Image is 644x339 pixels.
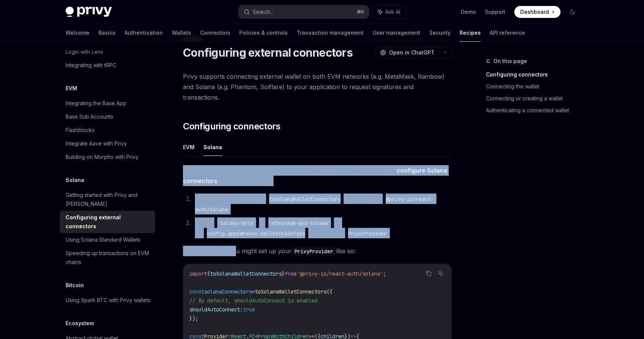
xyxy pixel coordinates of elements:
a: Security [429,24,451,42]
span: true [243,306,255,313]
span: shouldAutoConnect: [189,306,243,313]
span: Open in ChatGPT [389,49,435,56]
span: '@privy-io/react-auth/solana' [297,270,383,277]
span: On this page [493,57,527,66]
h5: Solana [66,176,84,185]
a: Demo [461,8,476,16]
span: Configuring connectors [183,120,280,132]
h5: EVM [66,84,77,93]
div: Using Spark BTC with Privy wallets [66,296,151,305]
span: ; [383,270,386,277]
button: EVM [183,138,195,156]
span: As an example, you might set up your like so: [183,246,452,256]
button: Open in ChatGPT [375,46,439,59]
a: Flashblocks [60,123,155,137]
a: Using Spark BTC with Privy wallets [60,294,155,307]
a: Connecting the wallet [486,81,584,92]
span: ⌘ K [357,9,364,15]
div: Using Solana Standard Wallets [66,235,141,244]
button: Search...⌘K [239,5,369,19]
button: Ask AI [373,5,405,19]
a: Basics [98,24,116,42]
span: const [189,288,204,295]
a: Configuring external connectors [60,211,155,233]
div: Search... [253,7,274,16]
a: Configuring connectors [486,69,584,81]
button: Ask AI [436,269,445,278]
div: Getting started with Privy and [PERSON_NAME] [66,191,151,208]
div: Integrate Aave with Privy [66,139,127,148]
a: Authentication [124,24,163,42]
span: Dashboard [520,8,549,16]
span: ({ [326,288,332,295]
div: Speeding up transactions on EVM chains [66,249,151,267]
span: solanaConnectors [204,288,252,295]
a: Welcome [66,24,89,42]
a: Base Sub Accounts [60,110,155,123]
a: Integrating with tRPC [60,59,155,72]
a: Building on Morpho with Privy [60,150,155,164]
a: Dashboard [514,6,561,18]
div: Flashblocks [66,126,95,135]
a: Policies & controls [239,24,288,42]
div: Configuring external connectors [66,213,151,231]
a: Integrating the Base App [60,97,155,110]
code: PrivyProvider [291,247,336,255]
a: Wallets [172,24,191,42]
button: Solana [203,138,222,156]
span: // By default, shouldAutoConnect is enabled [189,297,318,304]
a: Speeding up transactions on EVM chains [60,247,155,269]
button: Toggle dark mode [566,6,578,18]
h1: Configuring external connectors [183,46,353,59]
div: Integrating the Base App [66,99,126,108]
div: Building on Morpho with Privy [66,153,139,161]
a: Recipes [460,24,481,42]
a: Integrate Aave with Privy [60,137,155,150]
a: Support [485,8,505,16]
a: API reference [490,24,525,42]
code: PrivyProvider [345,229,390,238]
span: }); [189,315,198,322]
h5: Bitcoin [66,281,84,290]
code: 'ethereum-and-solana' [265,219,334,227]
span: Ask AI [385,8,400,16]
a: Authenticating a connected wallet [486,104,584,116]
span: To connect external wallets on Solana, your application must first explicitly for Privy. To do so: [183,165,452,186]
span: Privy supports connecting external wallet on both EVM networks (e.g. MetaMask, Rainbow) and Solan... [183,71,452,103]
a: Transaction management [297,24,364,42]
div: Base Sub Accounts [66,112,113,121]
span: toSolanaWalletConnectors [210,270,282,277]
code: 'solana-only' [214,219,259,227]
span: toSolanaWalletConnectors [255,288,326,295]
span: from [285,270,297,277]
a: Connecting or creating a wallet [486,92,584,104]
code: toSolanaWalletConnectors [266,195,344,203]
div: Integrating with tRPC [66,61,116,70]
li: Import and configure the function from [193,194,452,214]
img: dark logo [66,7,112,17]
code: config.appearance.walletChainType [204,229,308,238]
span: { [207,270,210,277]
a: Using Solana Standard Wallets [60,233,155,247]
h5: Ecosystem [66,319,94,328]
a: Connectors [200,24,230,42]
span: = [252,288,255,295]
a: User management [373,24,420,42]
button: Copy the contents from the code block [424,269,433,278]
a: Getting started with Privy and [PERSON_NAME] [60,188,155,211]
span: import [189,270,207,277]
span: } [282,270,285,277]
li: Enable or as the prop of your [193,217,452,238]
